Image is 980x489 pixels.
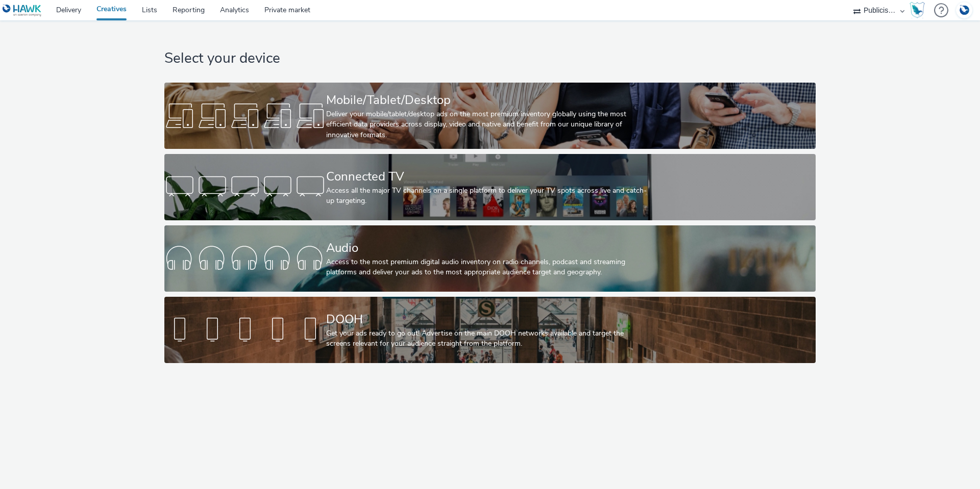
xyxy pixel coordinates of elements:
[326,257,650,278] div: Access to the most premium digital audio inventory on radio channels, podcast and streaming platf...
[326,109,650,140] div: Deliver your mobile/tablet/desktop ads on the most premium inventory globally using the most effi...
[164,297,815,363] a: DOOHGet your ads ready to go out! Advertise on the main DOOH networks available and target the sc...
[957,2,972,19] img: Account DE
[326,168,650,186] div: Connected TV
[164,83,815,149] a: Mobile/Tablet/DesktopDeliver your mobile/tablet/desktop ads on the most premium inventory globall...
[326,91,650,109] div: Mobile/Tablet/Desktop
[326,311,650,328] div: DOOH
[164,49,815,68] h1: Select your device
[164,225,815,292] a: AudioAccess to the most premium digital audio inventory on radio channels, podcast and streaming ...
[3,4,42,17] img: undefined Logo
[326,239,650,257] div: Audio
[326,186,650,207] div: Access all the major TV channels on a single platform to deliver your TV spots across live and ca...
[326,328,650,349] div: Get your ads ready to go out! Advertise on the main DOOH networks available and target the screen...
[910,2,925,18] img: Hawk Academy
[164,154,815,220] a: Connected TVAccess all the major TV channels on a single platform to deliver your TV spots across...
[910,2,929,18] a: Hawk Academy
